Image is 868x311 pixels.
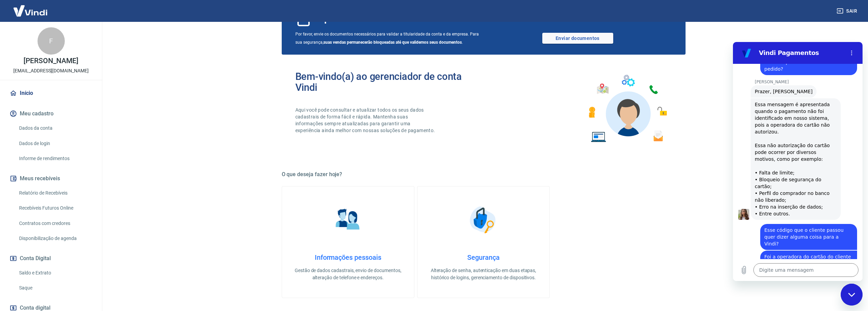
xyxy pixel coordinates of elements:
h5: O que deseja fazer hoje? [282,171,686,178]
a: Informações pessoaisInformações pessoaisGestão de dados cadastrais, envio de documentos, alteraçã... [282,186,414,298]
iframe: Botão para abrir a janela de mensagens, conversa em andamento [841,284,863,306]
h2: Bem-vindo(a) ao gerenciador de conta Vindi [295,71,484,93]
a: Dados de login [16,137,94,151]
img: Vindi [8,0,53,21]
b: suas vendas permanecerão bloqueadas até que validemos seus documentos [323,40,462,45]
h4: Informações pessoais [293,253,403,261]
a: Disponibilização de agenda [16,231,94,245]
img: Imagem de um avatar masculino com diversos icones exemplificando as funcionalidades do gerenciado... [583,71,672,146]
p: [PERSON_NAME] [24,57,78,65]
p: Alteração de senha, autenticação em duas etapas, histórico de logins, gerenciamento de dispositivos. [428,267,539,281]
iframe: Janela de mensagens [733,42,863,281]
span: Por favor, envie os documentos necessários para validar a titularidade da conta e da empresa. Par... [295,30,484,46]
button: Meu cadastro [8,106,94,121]
a: Contratos com credores [16,216,94,230]
a: Saque [16,281,94,295]
p: [EMAIL_ADDRESS][DOMAIN_NAME] [13,67,89,74]
div: F [38,27,65,55]
p: Aqui você pode consultar e atualizar todos os seus dados cadastrais de forma fácil e rápida. Mant... [295,107,437,134]
p: Gestão de dados cadastrais, envio de documentos, alteração de telefone e endereços. [293,267,403,281]
button: Conta Digital [8,251,94,266]
a: Dados da conta [16,121,94,135]
img: Segurança [466,203,500,237]
a: Recebíveis Futuros Online [16,201,94,215]
img: Informações pessoais [331,203,365,237]
a: Enviar documentos [542,33,613,44]
h4: Segurança [428,253,539,261]
button: Sair [835,5,860,17]
a: Informe de rendimentos [16,152,94,166]
a: Relatório de Recebíveis [16,186,94,200]
a: SegurançaSegurançaAlteração de senha, autenticação em duas etapas, histórico de logins, gerenciam... [417,186,550,298]
button: Meus recebíveis [8,171,94,186]
a: Saldo e Extrato [16,266,94,280]
a: Início [8,86,94,101]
